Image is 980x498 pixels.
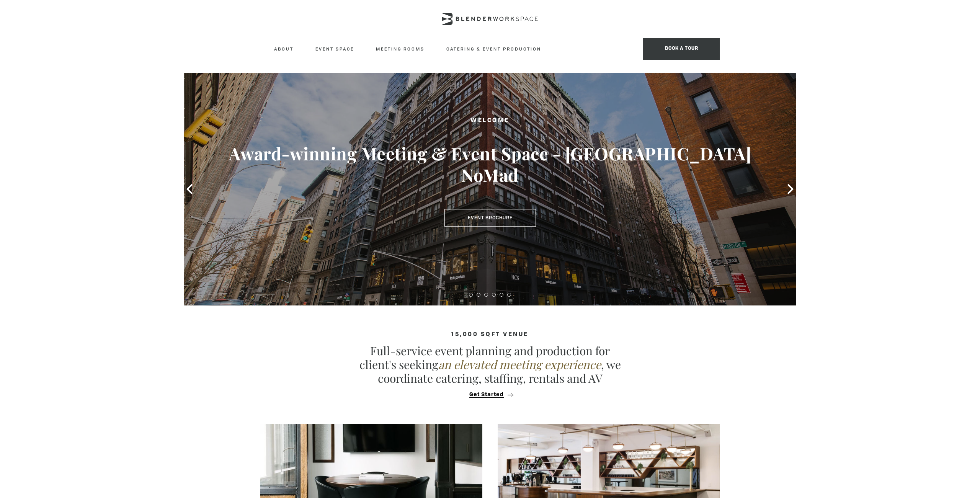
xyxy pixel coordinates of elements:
[469,392,504,398] span: Get Started
[260,331,720,338] h4: 15,000 sqft venue
[643,38,720,60] span: Book a tour
[440,38,547,59] a: Catering & Event Production
[438,357,601,372] em: an elevated meeting experience
[309,38,360,59] a: Event Space
[214,143,766,186] h3: Award-winning Meeting & Event Space - [GEOGRAPHIC_DATA] NoMad
[467,391,513,398] button: Get Started
[444,209,536,227] a: Event Brochure
[268,38,300,59] a: About
[370,38,431,59] a: Meeting Rooms
[214,116,766,126] h2: Welcome
[356,344,624,385] p: Full-service event planning and production for client's seeking , we coordinate catering, staffin...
